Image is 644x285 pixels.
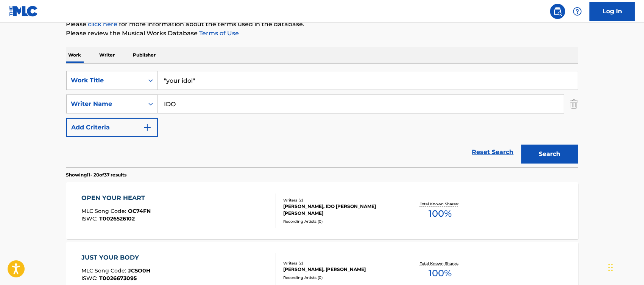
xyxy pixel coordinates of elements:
div: OPEN YOUR HEART [81,194,151,203]
button: Add Criteria [66,118,158,137]
div: Drag [608,256,613,279]
img: Delete Criterion [570,94,578,113]
p: Publisher [131,47,158,63]
span: 100 % [429,266,452,280]
span: OC74FN [128,208,151,214]
span: ISWC : [81,275,99,282]
iframe: Chat Widget [606,249,644,285]
span: JC5O0H [128,267,150,274]
span: 100 % [429,207,452,220]
span: MLC Song Code : [81,267,128,274]
a: click here [88,20,118,28]
a: Terms of Use [198,30,239,37]
span: T0026526102 [99,215,135,222]
div: Work Title [71,76,139,85]
p: Total Known Shares: [420,261,460,266]
p: Please for more information about the terms used in the database. [66,20,578,29]
a: Reset Search [468,144,518,161]
img: 9d2ae6d4665cec9f34b9.svg [143,123,152,132]
form: Search Form [66,71,578,167]
p: Writer [97,47,117,63]
div: [PERSON_NAME], IDO [PERSON_NAME] [PERSON_NAME] [283,203,398,217]
img: search [553,7,562,16]
p: Showing 11 - 20 of 37 results [66,172,127,178]
div: Writers ( 2 ) [283,260,398,266]
p: Please review the Musical Works Database [66,29,578,38]
div: Recording Artists ( 0 ) [283,275,398,280]
div: Writer Name [71,99,139,109]
p: Total Known Shares: [420,201,460,207]
span: MLC Song Code : [81,208,128,214]
a: OPEN YOUR HEARTMLC Song Code:OC74FNISWC:T0026526102Writers (2)[PERSON_NAME], IDO [PERSON_NAME] [P... [66,182,578,239]
button: Search [521,145,578,164]
img: MLC Logo [9,6,38,17]
p: Work [66,47,84,63]
div: [PERSON_NAME], [PERSON_NAME] [283,266,398,273]
div: JUST YOUR BODY [81,253,150,262]
a: Public Search [550,4,565,19]
div: Writers ( 2 ) [283,197,398,203]
div: Recording Artists ( 0 ) [283,219,398,224]
a: Log In [589,2,635,21]
img: help [573,7,582,16]
div: Help [570,4,585,19]
span: T0026673095 [99,275,137,282]
span: ISWC : [81,215,99,222]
